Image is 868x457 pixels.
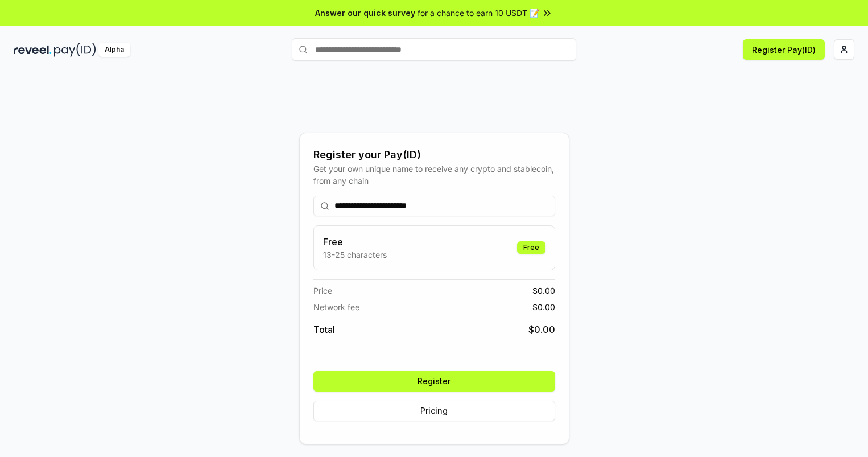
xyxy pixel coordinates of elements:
[14,43,52,57] img: reveel_dark
[517,241,545,254] div: Free
[313,301,359,313] span: Network fee
[418,7,539,19] span: for a chance to earn 10 USDT 📝
[532,285,555,297] span: $ 0.00
[315,7,415,19] span: Answer our quick survey
[532,301,555,313] span: $ 0.00
[313,371,555,392] button: Register
[54,43,96,57] img: pay_id
[313,323,335,336] span: Total
[313,285,332,297] span: Price
[743,39,825,60] button: Register Pay(ID)
[313,147,555,163] div: Register your Pay(ID)
[323,235,387,249] h3: Free
[313,401,555,421] button: Pricing
[98,43,130,57] div: Alpha
[323,249,387,261] p: 13-25 characters
[528,323,555,336] span: $ 0.00
[313,163,555,187] div: Get your own unique name to receive any crypto and stablecoin, from any chain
